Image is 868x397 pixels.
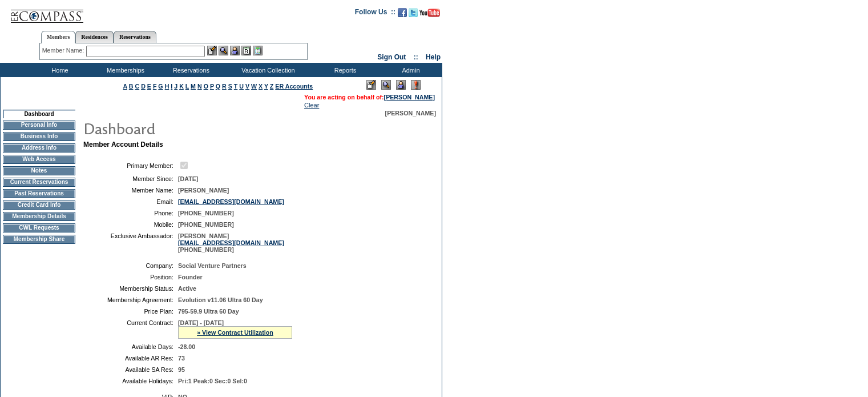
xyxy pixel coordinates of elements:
td: Available Days: [88,343,173,350]
td: Memberships [91,63,157,77]
a: U [239,83,244,90]
a: T [234,83,238,90]
a: L [185,83,189,90]
td: Personal Info [3,121,75,130]
a: E [147,83,151,90]
a: J [174,83,177,90]
span: [DATE] [178,175,198,182]
span: Evolution v11.06 Ultra 60 Day [178,296,263,303]
img: b_edit.gif [207,46,217,55]
a: Y [264,83,268,90]
span: [PERSON_NAME] [385,110,436,117]
a: Z [270,83,274,90]
a: S [228,83,232,90]
a: Help [426,53,441,61]
span: 795-59.9 Ultra 60 Day [178,308,239,315]
td: Position: [88,274,173,280]
span: [PERSON_NAME] [178,187,229,194]
td: Current Contract: [88,319,173,339]
a: P [210,83,214,90]
td: Available AR Res: [88,355,173,362]
img: Subscribe to our YouTube Channel [419,9,440,17]
td: Dashboard [3,110,75,118]
span: [DATE] - [DATE] [178,319,224,326]
img: Reservations [241,46,251,55]
td: Available Holidays: [88,378,173,384]
span: Social Venture Partners [178,262,247,269]
td: CWL Requests [3,223,75,232]
span: Pri:1 Peak:0 Sec:0 Sel:0 [178,378,247,384]
td: Mobile: [88,221,173,228]
a: Members [41,31,76,43]
img: View [219,46,228,55]
span: Founder [178,274,203,280]
span: [PHONE_NUMBER] [178,221,234,228]
span: [PERSON_NAME] [PHONE_NUMBER] [178,232,284,253]
div: Member Name: [42,46,86,55]
a: I [171,83,172,90]
a: K [179,83,184,90]
td: Company: [88,262,173,269]
td: Follow Us :: [355,7,395,21]
a: F [153,83,157,90]
td: Membership Share [3,235,75,244]
td: Past Reservations [3,189,75,198]
td: Admin [377,63,442,77]
a: A [123,83,127,90]
img: Become our fan on Facebook [398,8,407,17]
a: Residences [75,31,114,43]
span: You are acting on behalf of: [304,94,435,101]
img: Edit Mode [366,80,376,90]
span: Active [178,285,196,292]
td: Price Plan: [88,308,173,315]
a: [PERSON_NAME] [384,94,435,101]
img: b_calculator.gif [253,46,263,55]
span: 73 [178,355,185,362]
a: R [222,83,227,90]
td: Reports [311,63,377,77]
img: Log Concern/Member Elevation [411,80,421,90]
a: Become our fan on Facebook [398,11,407,18]
td: Primary Member: [88,160,173,171]
a: M [191,83,196,90]
td: Credit Card Info [3,200,75,210]
a: Sign Out [377,53,406,61]
span: -28.00 [178,343,195,350]
td: Membership Status: [88,285,173,292]
a: Follow us on Twitter [409,11,418,18]
span: :: [414,53,418,61]
a: ER Accounts [275,83,313,90]
td: Available SA Res: [88,366,173,373]
img: Follow us on Twitter [409,8,418,17]
td: Membership Details [3,212,75,221]
td: Address Info [3,143,75,153]
img: Impersonate [230,46,240,55]
td: Exclusive Ambassador: [88,232,173,253]
a: Subscribe to our YouTube Channel [419,11,440,18]
a: W [251,83,257,90]
img: Impersonate [396,80,406,90]
a: X [259,83,263,90]
td: Membership Agreement: [88,296,173,303]
a: Clear [304,102,319,109]
a: Reservations [114,31,156,43]
span: [PHONE_NUMBER] [178,210,234,216]
a: O [204,83,208,90]
td: Web Access [3,155,75,164]
td: Email: [88,198,173,205]
img: pgTtlDashboard.gif [83,117,311,139]
img: View Mode [381,80,391,90]
a: V [245,83,249,90]
a: [EMAIL_ADDRESS][DOMAIN_NAME] [178,239,284,246]
td: Reservations [157,63,223,77]
b: Member Account Details [83,141,163,149]
td: Member Since: [88,175,173,182]
td: Home [26,63,91,77]
td: Notes [3,166,75,175]
a: G [158,83,163,90]
td: Current Reservations [3,178,75,187]
td: Vacation Collection [223,63,311,77]
td: Phone: [88,210,173,216]
a: C [135,83,139,90]
a: » View Contract Utilization [197,329,273,336]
